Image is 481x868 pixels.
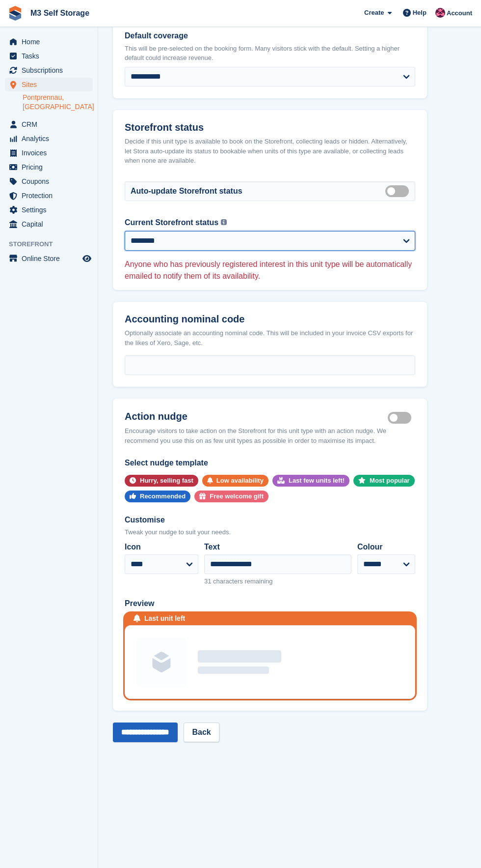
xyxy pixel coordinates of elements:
a: menu [5,146,93,160]
span: Capital [22,217,80,231]
a: menu [5,78,93,91]
a: menu [5,217,93,231]
div: Last unit left [144,613,185,624]
a: menu [5,174,93,188]
span: Online Store [22,252,80,265]
h2: Accounting nominal code [125,314,415,325]
span: Account [447,8,472,18]
span: Help [413,8,427,18]
span: Storefront [9,239,98,249]
div: Select nudge template [125,457,415,469]
div: Optionally associate an accounting nominal code. This will be included in your invoice CSV export... [125,328,415,347]
div: Hurry, selling fast [140,475,193,487]
span: Pricing [22,160,80,174]
span: Protection [22,189,80,203]
div: Preview [125,598,415,609]
span: 31 [204,578,211,585]
div: Tweak your nudge to suit your needs. [125,527,415,537]
h2: Action nudge [125,410,388,422]
span: Analytics [22,132,80,145]
span: Tasks [22,49,80,63]
span: Sites [22,78,80,91]
img: Nick Jones [435,8,445,18]
div: Most popular [370,475,410,487]
span: Home [22,35,80,49]
span: CRM [22,117,80,131]
div: Last few units left! [289,475,345,487]
button: Hurry, selling fast [125,475,198,487]
p: This will be pre-selected on the booking form. Many visitors stick with the default. Setting a hi... [125,44,415,63]
a: menu [5,49,93,63]
a: Preview store [81,253,93,264]
a: M3 Self Storage [27,5,93,21]
p: Anyone who has previously registered interest in this unit type will be automatically emailed to ... [125,259,415,282]
div: Encourage visitors to take action on the Storefront for this unit type with an action nudge. We r... [125,426,415,445]
label: Default coverage [125,30,415,42]
label: Colour [357,541,415,553]
label: Auto-update Storefront status [131,185,242,197]
span: Coupons [22,174,80,188]
a: menu [5,35,93,49]
img: icon-info-grey-7440780725fd019a000dd9b08b2336e03edf1995a4989e88bcd33f0948082b44.svg [221,219,227,225]
div: Decide if this unit type is available to book on the Storefront, collecting leads or hidden. Alte... [125,137,415,166]
div: Free welcome gift [210,491,264,502]
button: Most popular [353,475,415,487]
img: Unit group image placeholder [137,637,186,687]
a: menu [5,203,93,217]
h2: Storefront status [125,122,415,133]
label: Icon [125,541,198,553]
a: menu [5,252,93,265]
a: Pontprennau, [GEOGRAPHIC_DATA] [23,93,93,112]
a: menu [5,160,93,174]
label: Current Storefront status [125,217,218,229]
button: Recommended [125,491,190,502]
button: Last few units left! [272,475,349,487]
img: stora-icon-8386f47178a22dfd0bd8f6a31ec36ba5ce8667c1dd55bd0f319d3a0aa187defe.svg [8,6,23,21]
span: characters remaining [213,578,272,585]
span: Settings [22,203,80,217]
span: Invoices [22,146,80,160]
div: Recommended [140,491,186,502]
span: Subscriptions [22,63,80,77]
label: Text [204,541,351,553]
button: Free welcome gift [194,491,268,502]
a: Back [184,723,219,742]
a: menu [5,132,93,145]
button: Low availability [202,475,268,487]
label: Is active [388,417,415,419]
label: Auto manage storefront status [385,190,413,192]
div: Low availability [216,475,264,487]
span: Create [364,8,384,18]
a: menu [5,189,93,203]
div: Customise [125,514,415,526]
a: menu [5,117,93,131]
a: menu [5,63,93,77]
